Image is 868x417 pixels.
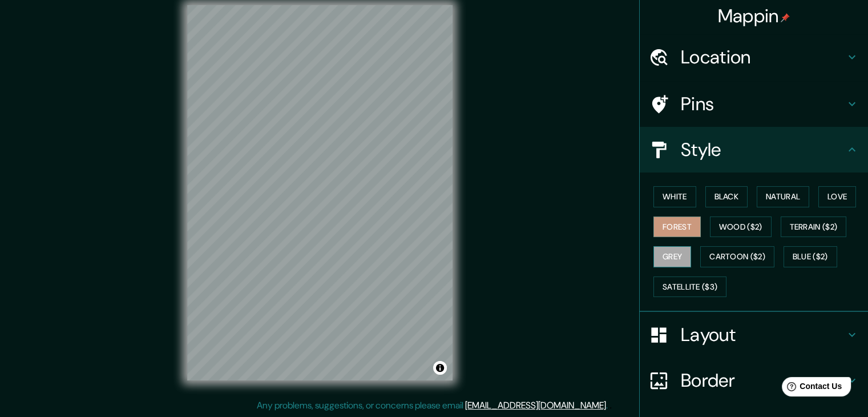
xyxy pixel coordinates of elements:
[766,372,855,404] iframe: Help widget launcher
[705,186,748,207] button: Black
[781,216,847,238] button: Terrain ($2)
[433,361,447,375] button: Toggle attribution
[718,5,790,27] h4: Mappin
[640,127,868,173] div: Style
[640,312,868,358] div: Layout
[653,276,726,298] button: Satellite ($3)
[653,246,691,267] button: Grey
[681,323,845,346] h4: Layout
[609,399,612,412] div: .
[257,399,608,412] p: Any problems, suggestions, or concerns please email .
[700,246,774,267] button: Cartoon ($2)
[818,186,856,207] button: Love
[653,216,701,238] button: Forest
[781,13,790,22] img: pin-icon.png
[681,46,845,69] h4: Location
[757,186,809,207] button: Natural
[681,369,845,392] h4: Border
[681,93,845,115] h4: Pins
[653,186,696,207] button: White
[784,246,837,267] button: Blue ($2)
[187,5,453,380] canvas: Map
[640,81,868,127] div: Pins
[640,34,868,80] div: Location
[681,138,845,161] h4: Style
[465,399,606,411] a: [EMAIL_ADDRESS][DOMAIN_NAME]
[608,399,609,412] div: .
[640,358,868,403] div: Border
[710,216,772,238] button: Wood ($2)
